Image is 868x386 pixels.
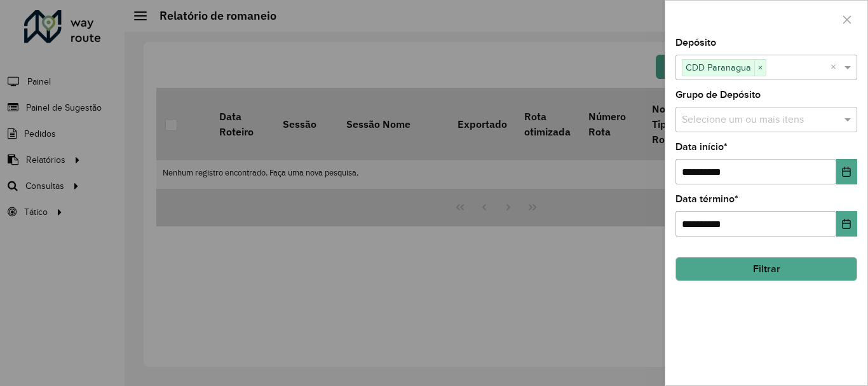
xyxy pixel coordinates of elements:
[675,139,728,155] label: Data início
[675,257,857,281] button: Filtrar
[836,211,857,237] button: Choose Date
[754,60,766,76] span: ×
[831,60,841,75] span: Clear all
[682,60,754,75] span: CDD Paranagua
[675,87,761,102] label: Grupo de Depósito
[675,191,738,207] label: Data término
[836,159,857,184] button: Choose Date
[675,35,716,50] label: Depósito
